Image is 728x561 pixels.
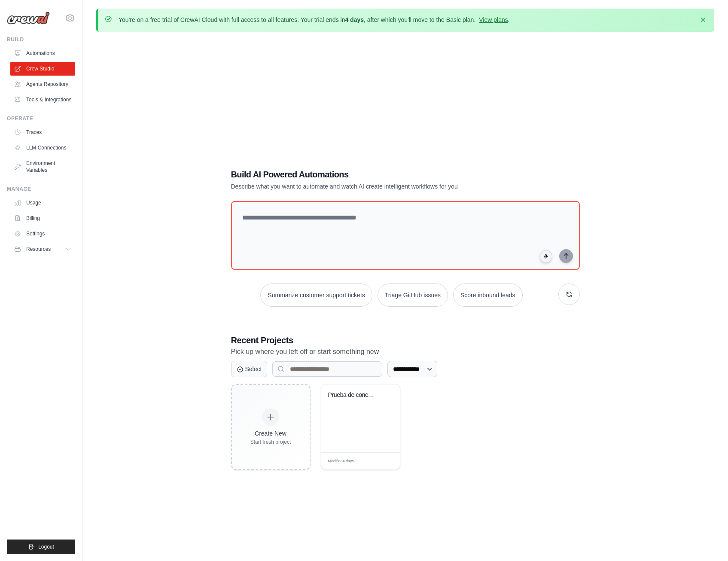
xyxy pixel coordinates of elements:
[10,242,75,256] button: Resources
[328,458,354,464] span: Modified 4 days
[539,250,552,263] button: Click to speak your automation idea
[260,284,372,307] button: Summarize customer support tickets
[479,16,508,23] a: View plans
[328,391,380,399] div: Prueba de concepto
[38,543,54,550] span: Logout
[378,284,448,307] button: Triage GitHub issues
[231,168,520,180] h1: Build AI Powered Automations
[10,93,75,107] a: Tools & Integrations
[7,36,75,43] div: Build
[119,15,510,24] p: You're on a free trial of CrewAI Cloud with full access to all features. Your trial ends in , aft...
[10,125,75,139] a: Traces
[558,284,580,305] button: Get new suggestions
[231,346,580,357] p: Pick up where you left off or start something new
[10,211,75,225] a: Billing
[26,246,51,253] span: Resources
[453,284,523,307] button: Score inbound leads
[10,77,75,91] a: Agents Repository
[250,439,291,445] div: Start fresh project
[7,12,50,24] img: Logo
[7,115,75,122] div: Operate
[10,62,75,76] a: Crew Studio
[7,186,75,192] div: Manage
[10,141,75,155] a: LLM Connections
[231,182,520,191] p: Describe what you want to automate and watch AI create intelligent workflows for you
[345,16,364,23] strong: 4 days
[10,227,75,241] a: Settings
[10,196,75,210] a: Usage
[250,429,291,438] div: Create New
[231,334,580,346] h3: Recent Projects
[10,46,75,60] a: Automations
[231,361,268,377] button: Select
[7,540,75,554] button: Logout
[379,458,387,464] span: Edit
[10,156,75,177] a: Environment Variables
